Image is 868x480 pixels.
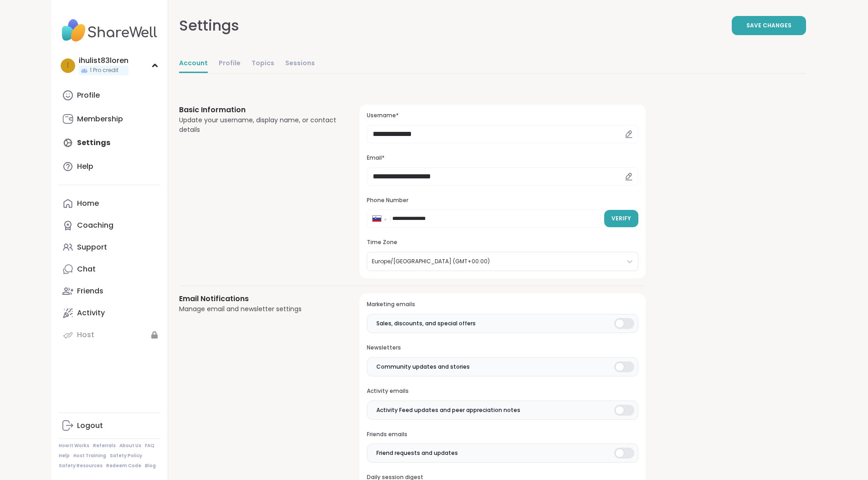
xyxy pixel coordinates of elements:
[59,258,160,280] a: Chat
[77,198,99,209] div: Home
[59,415,160,437] a: Logout
[59,84,160,106] a: Profile
[59,236,160,258] a: Support
[67,60,69,72] span: i
[179,304,338,314] div: Manage email and newsletter settings
[73,453,106,459] a: Host Training
[110,453,142,459] a: Safety Policy
[367,112,638,120] h3: Username*
[376,363,470,371] span: Community updates and stories
[77,308,105,318] div: Activity
[145,463,156,469] a: Blog
[179,115,338,135] div: Update your username, display name, or contact details
[367,344,638,352] h3: Newsletters
[59,214,160,236] a: Coaching
[367,197,638,204] h3: Phone Number
[252,55,274,73] a: Topics
[77,286,103,296] div: Friends
[179,15,239,37] div: Settings
[367,387,638,395] h3: Activity emails
[59,324,160,346] a: Host
[367,154,638,162] h3: Email*
[59,15,160,47] img: ShareWell Nav Logo
[367,239,638,246] h3: Time Zone
[93,443,116,449] a: Referrals
[604,210,638,227] button: Verify
[376,449,458,457] span: Friend requests and updates
[367,301,638,308] h3: Marketing emails
[59,453,70,459] a: Help
[79,56,128,66] div: ihulist83loren
[59,280,160,302] a: Friends
[732,16,806,35] button: Save Changes
[376,319,476,328] span: Sales, discounts, and special offers
[285,55,315,73] a: Sessions
[77,264,96,274] div: Chat
[179,104,338,115] h3: Basic Information
[77,162,93,172] div: Help
[179,55,208,73] a: Account
[179,293,338,304] h3: Email Notifications
[106,463,141,469] a: Redeem Code
[59,108,160,130] a: Membership
[77,220,113,230] div: Coaching
[59,302,160,324] a: Activity
[59,156,160,177] a: Help
[367,431,638,438] h3: Friends emails
[77,242,107,252] div: Support
[746,21,791,30] span: Save Changes
[77,114,123,124] div: Membership
[119,443,141,449] a: About Us
[219,55,241,73] a: Profile
[59,443,89,449] a: How It Works
[77,421,103,431] div: Logout
[77,330,94,340] div: Host
[59,193,160,214] a: Home
[77,90,100,100] div: Profile
[59,463,103,469] a: Safety Resources
[90,67,118,74] span: 1 Pro credit
[611,214,631,223] span: Verify
[145,443,154,449] a: FAQ
[376,406,520,414] span: Activity Feed updates and peer appreciation notes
